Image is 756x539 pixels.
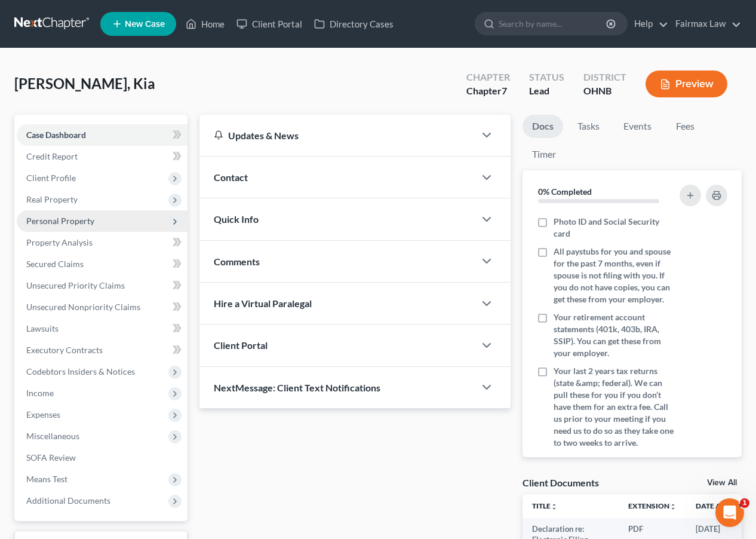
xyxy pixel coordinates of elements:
[551,503,558,510] i: unfold_more
[231,13,308,35] a: Client Portal
[646,71,727,97] button: Preview
[523,143,566,166] a: Timer
[26,302,140,312] span: Unsecured Nonpriority Claims
[554,455,677,526] span: Credit counseling certificate. You must complete it before filing. Call [PHONE_NUMBER]. Call us i...
[669,13,741,35] a: Fairmax Law
[466,84,510,98] div: Chapter
[26,323,59,333] span: Lawsuits
[180,13,231,35] a: Home
[499,13,608,35] input: Search by name...
[17,232,188,253] a: Property Analysis
[26,366,135,376] span: Codebtors Insiders & Notices
[26,194,78,204] span: Real Property
[26,409,60,419] span: Expenses
[532,501,558,510] a: Titleunfold_more
[17,124,188,146] a: Case Dashboard
[214,339,268,351] span: Client Portal
[529,71,564,84] div: Status
[26,130,86,140] span: Case Dashboard
[583,84,626,98] div: OHNB
[628,13,668,35] a: Help
[214,129,461,142] div: Updates & News
[707,479,737,487] a: View All
[554,365,677,449] span: Your last 2 years tax returns (state &amp; federal). We can pull these for you if you don’t have ...
[26,431,79,441] span: Miscellaneous
[17,146,188,167] a: Credit Report
[538,186,592,197] strong: 0% Completed
[628,501,677,510] a: Extensionunfold_more
[669,503,677,510] i: unfold_more
[696,501,749,510] a: Date Added expand_more
[214,298,312,309] span: Hire a Virtual Paralegal
[715,498,744,527] iframe: Intercom live chat
[529,84,564,98] div: Lead
[17,447,188,468] a: SOFA Review
[26,237,93,247] span: Property Analysis
[214,382,380,393] span: NextMessage: Client Text Notifications
[214,213,259,225] span: Quick Info
[214,171,248,183] span: Contact
[17,296,188,318] a: Unsecured Nonpriority Claims
[554,311,677,359] span: Your retirement account statements (401k, 403b, IRA, SSIP). You can get these from your employer.
[125,20,165,29] span: New Case
[26,495,110,506] span: Additional Documents
[17,339,188,361] a: Executory Contracts
[26,280,125,290] span: Unsecured Priority Claims
[26,259,84,269] span: Secured Claims
[614,115,661,138] a: Events
[26,388,54,398] span: Income
[583,71,626,84] div: District
[26,474,67,484] span: Means Test
[740,498,749,508] span: 1
[14,75,155,92] span: [PERSON_NAME], Kia
[523,115,563,138] a: Docs
[17,275,188,296] a: Unsecured Priority Claims
[26,452,76,463] span: SOFA Review
[26,151,78,161] span: Credit Report
[466,71,510,84] div: Chapter
[554,216,677,240] span: Photo ID and Social Security card
[214,256,260,267] span: Comments
[26,216,94,226] span: Personal Property
[523,476,599,489] div: Client Documents
[666,115,704,138] a: Fees
[17,318,188,339] a: Lawsuits
[17,253,188,275] a: Secured Claims
[568,115,609,138] a: Tasks
[502,85,507,96] span: 7
[554,246,677,305] span: All paystubs for you and spouse for the past 7 months, even if spouse is not filing with you. If ...
[26,345,103,355] span: Executory Contracts
[308,13,399,35] a: Directory Cases
[26,173,76,183] span: Client Profile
